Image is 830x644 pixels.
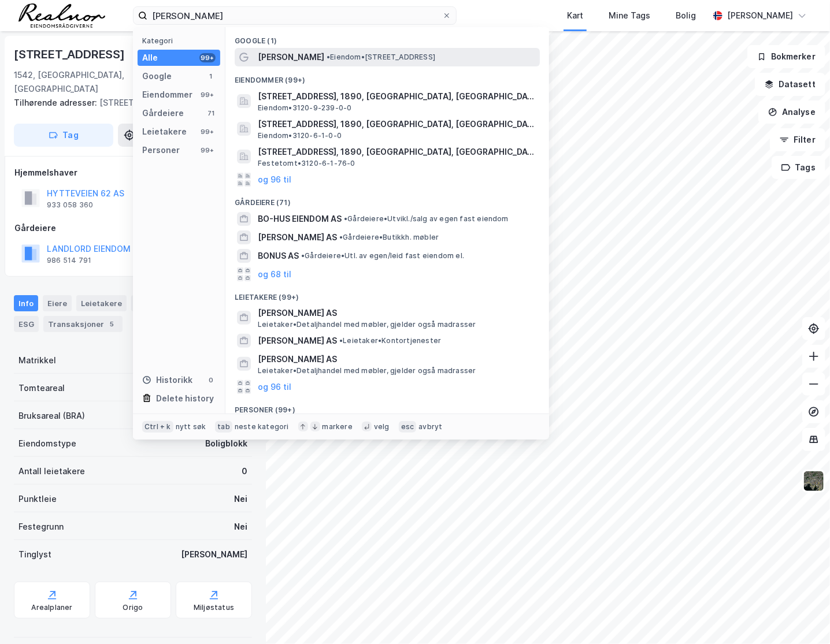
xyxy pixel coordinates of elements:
[14,124,113,147] button: Tag
[14,295,38,311] div: Info
[323,422,353,431] div: markere
[258,159,355,168] span: Festetomt • 3120-6-1-76-0
[772,156,825,179] button: Tags
[770,128,825,151] button: Filter
[344,214,347,223] span: •
[142,106,184,120] div: Gårdeiere
[755,73,825,96] button: Datasett
[142,69,172,83] div: Google
[142,36,220,45] div: Kategori
[106,318,118,330] div: 5
[47,200,93,210] div: 933 058 360
[258,90,535,103] span: [STREET_ADDRESS], 1890, [GEOGRAPHIC_DATA], [GEOGRAPHIC_DATA]
[199,90,216,99] div: 99+
[772,589,830,644] div: Kontrollprogram for chat
[234,520,247,534] div: Nei
[18,381,65,395] div: Tomteareal
[727,9,793,23] div: [PERSON_NAME]
[339,336,343,345] span: •
[258,50,324,64] span: [PERSON_NAME]
[18,3,105,28] img: realnor-logo.934646d98de889bb5806.png
[123,603,143,612] div: Origo
[258,380,291,394] button: og 96 til
[205,437,247,451] div: Boligblokk
[147,7,442,24] input: Søk på adresse, matrikkel, gårdeiere, leietakere eller personer
[14,98,99,107] span: Tilhørende adresser:
[225,189,549,210] div: Gårdeiere (71)
[31,603,72,612] div: Arealplaner
[14,316,39,332] div: ESG
[258,306,535,320] span: [PERSON_NAME] AS
[339,233,439,242] span: Gårdeiere • Butikkh. møbler
[758,100,825,124] button: Analyse
[142,143,180,157] div: Personer
[399,421,417,433] div: esc
[258,212,342,226] span: BO-HUS EIENDOM AS
[234,492,247,506] div: Nei
[258,267,291,281] button: og 68 til
[301,251,464,260] span: Gårdeiere • Utl. av egen/leid fast eiendom el.
[258,366,476,375] span: Leietaker • Detaljhandel med møbler, gjelder også madrasser
[142,373,192,387] div: Historikk
[18,520,64,534] div: Festegrunn
[199,53,216,62] div: 99+
[43,316,123,332] div: Transaksjoner
[194,603,234,612] div: Miljøstatus
[142,421,173,433] div: Ctrl + k
[206,109,216,118] div: 71
[225,396,549,417] div: Personer (99+)
[18,464,85,478] div: Antall leietakere
[76,295,127,311] div: Leietakere
[418,422,442,431] div: avbryt
[344,214,509,224] span: Gårdeiere • Utvikl./salg av egen fast eiendom
[242,464,247,478] div: 0
[18,437,76,451] div: Eiendomstype
[301,251,305,260] span: •
[18,548,51,561] div: Tinglyst
[258,173,291,187] button: og 96 til
[47,256,91,265] div: 986 514 791
[14,221,251,235] div: Gårdeiere
[142,125,187,139] div: Leietakere
[258,352,535,366] span: [PERSON_NAME] AS
[567,9,583,23] div: Kart
[199,127,216,136] div: 99+
[43,295,72,311] div: Eiere
[374,422,390,431] div: velg
[803,470,825,492] img: 9k=
[181,548,247,561] div: [PERSON_NAME]
[258,230,337,244] span: [PERSON_NAME] AS
[258,249,299,263] span: BONUS AS
[215,421,232,433] div: tab
[14,96,243,110] div: [STREET_ADDRESS]
[176,422,206,431] div: nytt søk
[14,68,203,96] div: 1542, [GEOGRAPHIC_DATA], [GEOGRAPHIC_DATA]
[339,233,343,241] span: •
[747,45,825,68] button: Bokmerker
[258,103,351,113] span: Eiendom • 3120-9-239-0-0
[772,589,830,644] iframe: Chat Widget
[225,27,549,48] div: Google (1)
[609,9,650,23] div: Mine Tags
[258,320,476,329] span: Leietaker • Detaljhandel med møbler, gjelder også madrasser
[258,145,535,159] span: [STREET_ADDRESS], 1890, [GEOGRAPHIC_DATA], [GEOGRAPHIC_DATA]
[235,422,289,431] div: neste kategori
[676,9,696,23] div: Bolig
[206,72,216,81] div: 1
[142,88,192,102] div: Eiendommer
[225,66,549,87] div: Eiendommer (99+)
[18,409,85,423] div: Bruksareal (BRA)
[14,45,127,64] div: [STREET_ADDRESS]
[206,375,216,385] div: 0
[258,334,337,348] span: [PERSON_NAME] AS
[258,117,535,131] span: [STREET_ADDRESS], 1890, [GEOGRAPHIC_DATA], [GEOGRAPHIC_DATA]
[199,146,216,155] div: 99+
[131,295,175,311] div: Datasett
[258,131,342,140] span: Eiendom • 3120-6-1-0-0
[18,492,57,506] div: Punktleie
[18,353,56,367] div: Matrikkel
[142,51,158,65] div: Alle
[156,392,214,405] div: Delete history
[14,166,251,180] div: Hjemmelshaver
[225,284,549,304] div: Leietakere (99+)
